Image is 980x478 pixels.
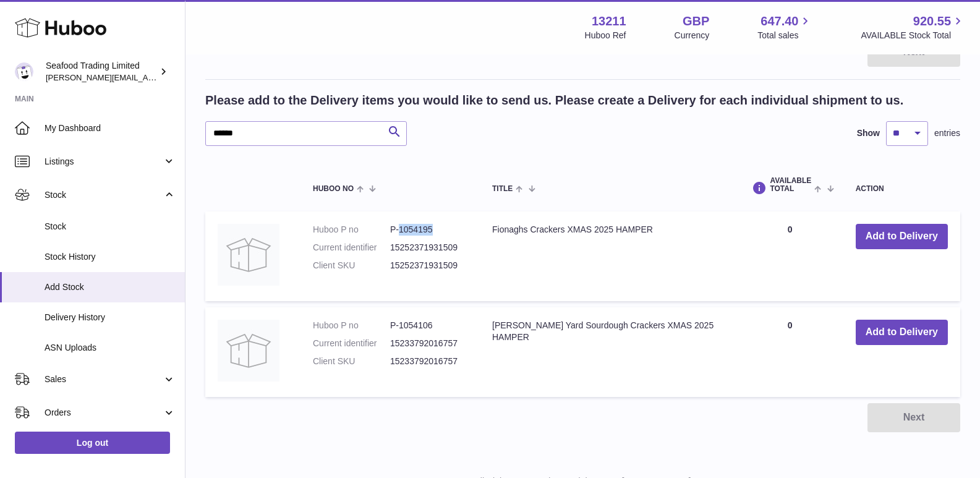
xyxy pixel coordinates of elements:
[390,356,467,367] dd: 15233792016757
[913,13,951,30] span: 920.55
[683,13,709,30] strong: GBP
[770,177,811,193] span: AVAILABLE Total
[313,338,390,349] dt: Current identifier
[480,211,736,301] td: Fionaghs Crackers XMAS 2025 HAMPER
[218,224,279,286] img: Fionaghs Crackers XMAS 2025 HAMPER
[861,13,965,41] a: 920.55 AVAILABLE Stock Total
[390,260,467,271] dd: 15252371931509
[856,185,948,193] div: Action
[218,320,279,382] img: Peters Yard Sourdough Crackers XMAS 2025 HAMPER
[761,13,798,30] span: 647.40
[390,224,467,236] dd: P-1054195
[585,30,626,41] div: Huboo Ref
[45,407,163,419] span: Orders
[45,156,163,168] span: Listings
[675,30,710,41] div: Currency
[45,251,176,263] span: Stock History
[45,221,176,233] span: Stock
[45,189,163,201] span: Stock
[45,281,176,293] span: Add Stock
[861,30,965,41] span: AVAILABLE Stock Total
[15,62,33,81] img: nathaniellynch@rickstein.com
[46,72,248,82] span: [PERSON_NAME][EMAIL_ADDRESS][DOMAIN_NAME]
[934,127,960,139] span: entries
[45,342,176,354] span: ASN Uploads
[15,432,170,454] a: Log out
[313,185,354,193] span: Huboo no
[390,242,467,254] dd: 15252371931509
[592,13,626,30] strong: 13211
[856,320,948,345] button: Add to Delivery
[313,242,390,254] dt: Current identifier
[390,320,467,331] dd: P-1054106
[736,307,843,397] td: 0
[313,224,390,236] dt: Huboo P no
[313,356,390,367] dt: Client SKU
[857,127,880,139] label: Show
[45,122,176,134] span: My Dashboard
[45,373,163,385] span: Sales
[313,260,390,271] dt: Client SKU
[205,92,903,109] h2: Please add to the Delivery items you would like to send us. Please create a Delivery for each ind...
[313,320,390,331] dt: Huboo P no
[757,30,812,41] span: Total sales
[856,224,948,249] button: Add to Delivery
[46,60,157,83] div: Seafood Trading Limited
[736,211,843,301] td: 0
[480,307,736,397] td: [PERSON_NAME] Yard Sourdough Crackers XMAS 2025 HAMPER
[390,338,467,349] dd: 15233792016757
[492,185,513,193] span: Title
[45,312,176,323] span: Delivery History
[757,13,812,41] a: 647.40 Total sales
